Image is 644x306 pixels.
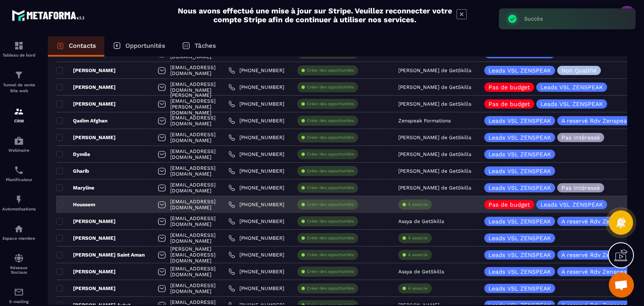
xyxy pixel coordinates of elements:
[408,202,428,207] p: À associe
[488,84,530,90] p: Pas de budget
[307,84,354,90] p: Créer des opportunités
[229,151,284,158] a: [PHONE_NUMBER]
[307,269,354,275] p: Créer des opportunités
[14,194,24,205] img: automations
[540,202,603,207] p: Leads VSL ZENSPEAK
[488,168,551,174] p: Leads VSL ZENSPEAK
[307,235,354,241] p: Créer des opportunités
[398,135,471,140] p: [PERSON_NAME] de GetSkills
[229,84,284,91] a: [PHONE_NUMBER]
[398,269,444,275] p: Assya de GetSkills
[56,235,116,241] p: [PERSON_NAME]
[229,101,284,107] a: [PHONE_NUMBER]
[307,168,354,174] p: Créer des opportunités
[488,218,551,224] p: Leads VSL ZENSPEAK
[2,207,36,211] p: Automatisations
[307,118,354,124] p: Créer des opportunités
[408,285,428,291] p: À associe
[561,252,630,258] p: A reservé Rdv Zenspeak
[561,269,630,275] p: A reservé Rdv Zenspeak
[488,118,551,124] p: Leads VSL ZENSPEAK
[56,117,107,124] p: Qadim Afghan
[561,67,597,73] p: Non Qualifié
[229,252,284,258] a: [PHONE_NUMBER]
[56,67,116,74] p: [PERSON_NAME]
[488,135,551,140] p: Leads VSL ZENSPEAK
[408,252,428,258] p: À associe
[307,135,354,140] p: Créer des opportunités
[2,188,36,218] a: automationsautomationsAutomatisations
[609,272,634,298] div: Ouvrir le chat
[398,84,471,90] p: [PERSON_NAME] de GetSkills
[307,218,354,224] p: Créer des opportunités
[14,224,24,234] img: automations
[398,101,471,107] p: [PERSON_NAME] de GetSkills
[229,285,284,292] a: [PHONE_NUMBER]
[14,165,24,175] img: scheduler
[2,82,36,94] p: Tunnel de vente Site web
[229,117,284,124] a: [PHONE_NUMBER]
[488,235,551,241] p: Leads VSL ZENSPEAK
[561,218,630,224] p: A reservé Rdv Zenspeak
[488,202,530,207] p: Pas de budget
[229,67,284,74] a: [PHONE_NUMBER]
[398,185,471,191] p: [PERSON_NAME] de GetSkills
[229,184,284,191] a: [PHONE_NUMBER]
[488,252,551,258] p: Leads VSL ZENSPEAK
[488,285,551,291] p: Leads VSL ZENSPEAK
[2,34,36,64] a: formationformationTableau de bord
[69,42,96,49] p: Contacts
[174,36,224,57] a: Tâches
[307,252,354,258] p: Créer des opportunités
[229,235,284,241] a: [PHONE_NUMBER]
[398,67,471,73] p: [PERSON_NAME] de GetSkills
[561,185,600,191] p: Pas Intéressé
[56,201,95,208] p: Houssem
[56,84,116,91] p: [PERSON_NAME]
[307,67,354,73] p: Créer des opportunités
[540,84,603,90] p: Leads VSL ZENSPEAK
[2,299,36,304] p: E-mailing
[125,42,165,49] p: Opportunités
[229,268,284,275] a: [PHONE_NUMBER]
[488,269,551,275] p: Leads VSL ZENSPEAK
[56,168,89,174] p: Gharib
[2,130,36,159] a: automationsautomationsWebinaire
[104,36,174,57] a: Opportunités
[408,235,428,241] p: À associe
[56,218,116,225] p: [PERSON_NAME]
[398,151,471,157] p: [PERSON_NAME] de GetSkills
[14,41,24,51] img: formation
[56,184,94,191] p: Maryline
[307,202,354,207] p: Créer des opportunités
[177,6,452,24] h2: Nous avons effectué une mise à jour sur Stripe. Veuillez reconnecter votre compte Stripe afin de ...
[229,134,284,141] a: [PHONE_NUMBER]
[14,136,24,146] img: automations
[2,100,36,130] a: formationformationCRM
[56,134,116,141] p: [PERSON_NAME]
[48,36,104,57] a: Contacts
[56,268,116,275] p: [PERSON_NAME]
[561,135,600,140] p: Pas Intéressé
[12,8,87,23] img: logo
[229,168,284,174] a: [PHONE_NUMBER]
[14,106,24,117] img: formation
[307,185,354,191] p: Créer des opportunités
[56,252,145,258] p: [PERSON_NAME] Saint Aman
[398,218,444,224] p: Assya de GetSkills
[2,218,36,247] a: automationsautomationsEspace membre
[14,287,24,297] img: email
[488,151,551,157] p: Leads VSL ZENSPEAK
[398,168,471,174] p: [PERSON_NAME] de GetSkills
[2,119,36,123] p: CRM
[2,64,36,100] a: formationformationTunnel de vente Site web
[540,101,603,107] p: Leads VSL ZENSPEAK
[488,185,551,191] p: Leads VSL ZENSPEAK
[195,42,216,49] p: Tâches
[488,67,551,73] p: Leads VSL ZENSPEAK
[307,151,354,157] p: Créer des opportunités
[2,159,36,188] a: schedulerschedulerPlanificateur
[2,265,36,275] p: Réseaux Sociaux
[561,118,630,124] p: A reservé Rdv Zenspeak
[14,253,24,263] img: social-network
